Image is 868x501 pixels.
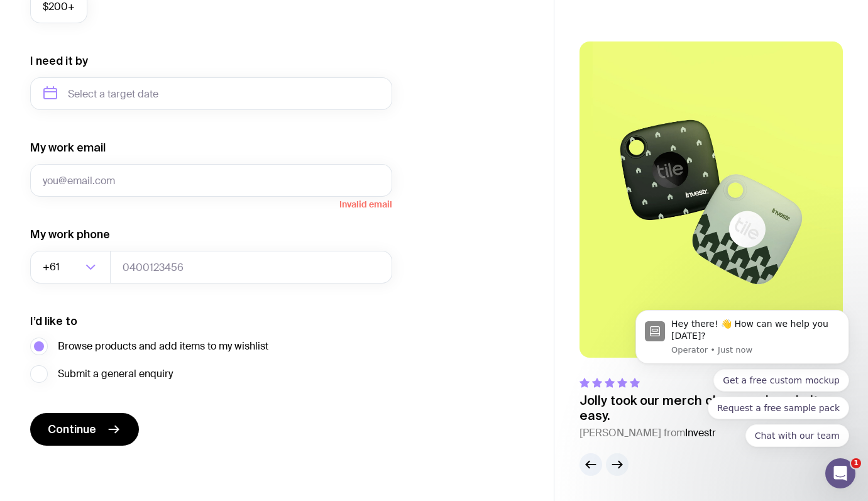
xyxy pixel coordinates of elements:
iframe: Intercom notifications message [617,214,868,467]
span: +61 [43,251,62,284]
span: Submit a general enquiry [58,366,173,382]
label: I need it by [30,53,88,69]
label: I’d like to [30,314,77,329]
div: Search for option [30,251,111,284]
button: Continue [30,413,139,446]
span: Continue [48,422,96,437]
p: Jolly took our merch chaos and made it easy. [580,393,843,423]
label: My work email [30,140,106,155]
span: 1 [851,458,861,468]
span: Browse products and add items to my wishlist [58,339,268,354]
input: you@email.com [30,164,392,197]
input: 0400123456 [110,251,392,284]
span: Invalid email [30,197,392,209]
label: My work phone [30,227,110,242]
input: Search for option [62,251,82,284]
cite: [PERSON_NAME] from [580,426,843,441]
iframe: Intercom live chat [825,458,855,488]
input: Select a target date [30,77,392,110]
